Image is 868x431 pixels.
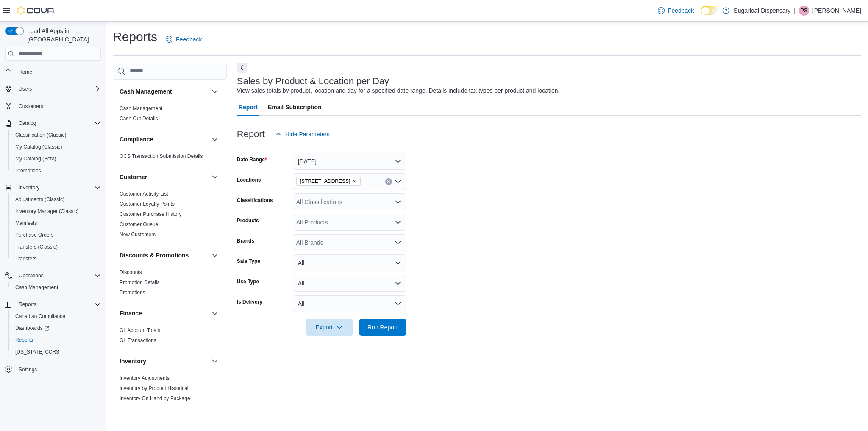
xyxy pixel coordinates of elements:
[794,6,796,16] p: |
[12,282,101,293] span: Cash Management
[395,219,401,226] button: Open list of options
[120,269,142,275] a: Discounts
[268,99,322,116] span: Email Subscription
[120,289,145,296] span: Promotions
[8,322,104,334] a: Dashboards
[2,182,104,193] button: Inventory
[19,86,32,92] span: Users
[12,218,101,228] span: Manifests
[8,334,104,346] button: Reports
[15,313,65,320] span: Canadian Compliance
[17,6,55,15] img: Cova
[12,142,101,152] span: My Catalog (Classic)
[395,178,401,185] button: Open list of options
[12,242,61,252] a: Transfers (Classic)
[15,118,39,128] button: Catalog
[12,154,60,164] a: My Catalog (Beta)
[162,31,205,48] a: Feedback
[120,173,208,181] button: Customer
[120,251,189,260] h3: Discounts & Promotions
[15,220,37,227] span: Manifests
[8,129,104,141] button: Classification (Classic)
[15,84,101,94] span: Users
[176,35,202,44] span: Feedback
[237,197,273,204] label: Classifications
[15,364,101,374] span: Settings
[120,201,175,207] span: Customer Loyalty Points
[15,182,101,193] span: Inventory
[8,165,104,177] button: Promotions
[19,272,44,279] span: Operations
[296,177,361,186] span: 336 East Chestnut St
[210,134,220,144] button: Compliance
[19,120,36,127] span: Catalog
[120,290,145,296] a: Promotions
[237,217,259,224] label: Products
[12,254,101,264] span: Transfers
[12,347,101,357] span: Washington CCRS
[8,346,104,358] button: [US_STATE] CCRS
[272,126,333,143] button: Hide Parameters
[237,177,261,183] label: Locations
[210,308,220,318] button: Finance
[2,117,104,129] button: Catalog
[120,173,147,181] h3: Customer
[701,6,718,15] input: Dark Mode
[113,151,227,165] div: Compliance
[120,385,189,391] a: Inventory by Product Historical
[12,311,101,321] span: Canadian Compliance
[120,191,168,197] a: Customer Activity List
[120,337,156,344] span: GL Transactions
[293,153,406,170] button: [DATE]
[15,132,67,138] span: Classification (Classic)
[12,218,40,228] a: Manifests
[12,335,36,345] a: Reports
[812,6,861,16] p: [PERSON_NAME]
[19,103,43,110] span: Customers
[12,166,101,176] span: Promotions
[237,76,389,86] h3: Sales by Product & Location per Day
[15,271,101,281] span: Operations
[15,232,54,238] span: Purchase Orders
[15,337,33,343] span: Reports
[668,6,694,15] span: Feedback
[113,103,227,127] div: Cash Management
[120,116,158,122] a: Cash Out Details
[8,205,104,217] button: Inventory Manager (Classic)
[120,211,182,218] span: Customer Purchase History
[15,196,64,203] span: Adjustments (Classic)
[12,166,45,176] a: Promotions
[113,325,227,349] div: Finance
[15,299,101,309] span: Reports
[8,141,104,153] button: My Catalog (Classic)
[12,282,61,293] a: Cash Management
[237,129,265,139] h3: Report
[12,254,40,264] a: Transfers
[120,309,208,318] button: Finance
[239,99,258,116] span: Report
[237,86,560,95] div: View sales totals by product, location and day for a specified date range. Details include tax ty...
[395,199,401,205] button: Open list of options
[15,284,58,291] span: Cash Management
[120,153,203,160] span: OCS Transaction Submission Details
[15,155,56,162] span: My Catalog (Beta)
[8,217,104,229] button: Manifests
[120,201,175,207] a: Customer Loyalty Points
[285,130,330,138] span: Hide Parameters
[15,365,40,375] a: Settings
[19,184,39,191] span: Inventory
[15,167,41,174] span: Promotions
[15,144,62,150] span: My Catalog (Classic)
[5,62,101,398] nav: Complex example
[120,251,208,260] button: Discounts & Promotions
[120,375,170,381] a: Inventory Adjustments
[15,66,101,77] span: Home
[120,191,168,197] span: Customer Activity List
[120,211,182,217] a: Customer Purchase History
[293,295,406,312] button: All
[120,395,190,401] a: Inventory On Hand by Package
[12,154,101,164] span: My Catalog (Beta)
[120,87,172,96] h3: Cash Management
[113,189,227,243] div: Customer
